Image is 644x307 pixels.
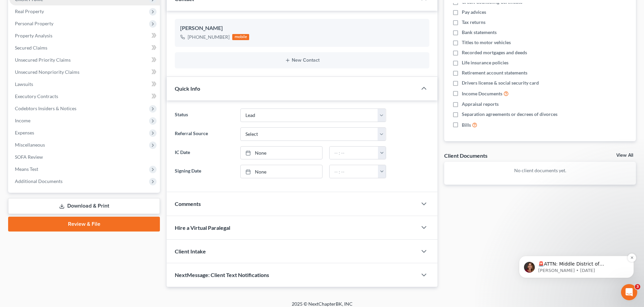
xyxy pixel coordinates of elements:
[188,34,230,40] div: [PHONE_NUMBER]
[462,69,527,76] span: Retirement account statements
[15,130,34,135] span: Expenses
[11,41,65,53] b: [EMAIL_ADDRESS][DOMAIN_NAME]
[15,142,45,148] span: Miscellaneous
[462,9,486,16] span: Pay advices
[116,218,127,229] button: Send a message…
[5,175,16,186] img: Profile image for Operator
[29,48,117,54] p: 🚨ATTN: Middle District of [US_STATE] The court has added a new Credit Counseling Field that we ne...
[175,224,230,231] span: Hire a Virtual Paralegal
[29,54,117,60] p: Message from Katie, sent 1d ago
[28,154,114,166] strong: How to resend MyChapter client portal
[10,42,125,65] div: message notification from Katie, 1d ago. 🚨ATTN: Middle District of Florida The court has added a ...
[621,284,637,300] iframe: Intercom live chat
[171,165,237,178] label: Signing Date
[462,29,497,36] span: Bank statements
[9,90,160,102] a: Executory Contracts
[9,151,160,163] a: SOFA Review
[21,148,129,173] div: How to resend MyChapter client portal
[15,57,71,63] span: Unsecured Priority Claims
[106,3,119,16] button: Home
[21,98,129,123] div: Form 121 Statement of Social Security
[232,34,249,40] div: mobile
[15,154,43,160] span: SOFA Review
[175,201,201,207] span: Comments
[5,195,130,234] div: Mumtaz says…
[28,129,100,141] strong: Archiving, Unarchiving and Deleting Cases
[15,93,58,99] span: Executory Contracts
[171,109,237,122] label: Status
[241,165,322,178] a: None
[15,21,53,26] span: Personal Property
[175,85,200,92] span: Quick Info
[119,3,131,15] div: Close
[15,33,52,38] span: Property Analysis
[10,221,16,226] button: Emoji picker
[509,213,644,289] iframe: Intercom notifications message
[462,90,502,97] span: Income Documents
[444,152,487,159] div: Client Documents
[462,80,539,86] span: Drivers license & social security card
[616,153,633,158] a: View All
[32,221,38,226] button: Upload attachment
[31,199,124,206] div: When trying to: Tri-Merge Credit Report
[15,49,26,59] img: Profile image for Katie
[119,40,127,49] button: Dismiss notification
[15,166,38,172] span: Means Test
[43,221,48,226] button: Start recording
[450,167,630,174] p: No client documents yet.
[15,178,63,184] span: Additional Documents
[171,127,237,141] label: Referral Source
[21,221,27,226] button: Gif picker
[26,195,130,226] div: When trying to: Tri-Merge Credit ReportFor [PERSON_NAME]​
[15,105,76,111] span: Codebtors Insiders & Notices
[5,24,111,75] div: You’ll get replies here and in your email:✉️[EMAIL_ADDRESS][DOMAIN_NAME]Our usual reply time🕒A fe...
[462,19,485,26] span: Tax returns
[33,3,57,8] h1: Operator
[9,54,160,66] a: Unsecured Priority Claims
[635,284,640,289] span: 3
[19,4,30,14] img: Profile image for Operator
[171,146,237,160] label: IC Date
[28,104,107,116] strong: Form 121 Statement of Social Security
[462,39,511,46] span: Titles to motor vehicles
[462,122,471,128] span: Bills
[462,111,557,118] span: Separation agreements or decrees of divorces
[5,97,130,195] div: Operator says…
[15,118,30,123] span: Income
[15,45,47,51] span: Secured Claims
[17,64,48,70] b: A few hours
[21,123,129,148] div: Archiving, Unarchiving and Deleting Cases
[5,24,130,75] div: Operator says…
[15,69,79,75] span: Unsecured Nonpriority Claims
[180,24,424,32] div: [PERSON_NAME]
[11,58,105,71] div: Our usual reply time 🕒
[9,42,160,54] a: Secured Claims
[9,66,160,78] a: Unsecured Nonpriority Claims
[5,75,111,97] div: In the meantime, these articles might help:
[8,198,160,214] a: Download & Print
[4,3,17,16] button: go back
[9,78,160,90] a: Lawsuits
[9,30,160,42] a: Property Analysis
[33,8,84,15] p: The team can also help
[462,49,527,56] span: Recorded mortgages and deeds
[5,75,130,97] div: Operator says…
[330,165,378,178] input: -- : --
[15,8,44,14] span: Real Property
[175,248,206,254] span: Client Intake
[462,59,508,66] span: Life insurance policies
[180,58,424,63] button: New Contact
[11,80,105,93] div: In the meantime, these articles might help:
[330,147,378,159] input: -- : --
[175,272,269,278] span: NextMessage: Client Text Notifications
[8,217,160,232] a: Review & File
[15,81,33,87] span: Lawsuits
[47,178,111,184] span: More in the Help Center
[11,28,105,54] div: You’ll get replies here and in your email: ✉️
[6,207,129,218] textarea: Message…
[241,147,322,159] a: None
[21,173,129,189] a: More in the Help Center
[462,101,499,108] span: Appraisal reports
